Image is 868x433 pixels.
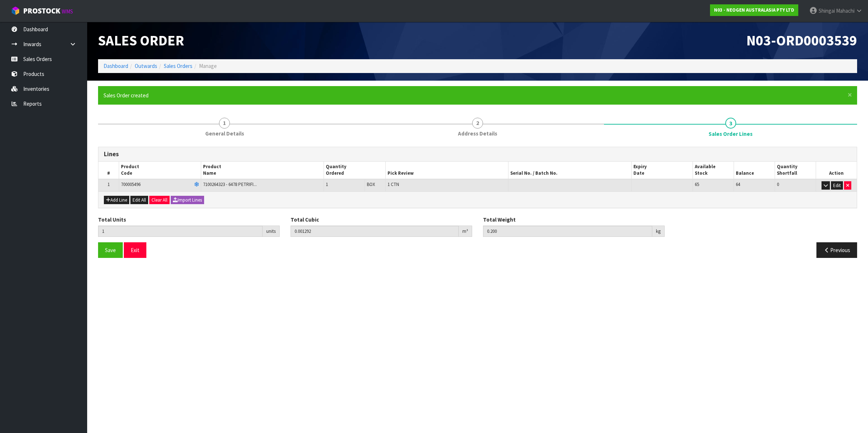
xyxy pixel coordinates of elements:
[164,62,192,69] a: Sales Orders
[98,31,184,49] span: Sales Order
[734,162,775,179] th: Balance
[203,181,257,187] span: 7100264323 - 6478 PETRIFI...
[199,62,217,69] span: Manage
[709,130,753,138] span: Sales Order Lines
[483,216,516,223] label: Total Weight
[326,181,328,187] span: 1
[124,242,146,258] button: Exit
[104,151,851,158] h3: Lines
[631,162,693,179] th: Expiry Date
[219,118,230,129] span: 1
[105,247,116,254] span: Save
[291,216,319,223] label: Total Cubic
[367,181,375,187] span: BOX
[483,226,652,237] input: Total Weight
[104,62,128,69] a: Dashboard
[201,162,324,179] th: Product Name
[11,6,20,15] img: cube-alt.png
[816,162,857,179] th: Action
[714,7,794,13] strong: N03 - NEOGEN AUSTRALASIA PTY LTD
[104,196,129,205] button: Add Line
[836,7,855,14] span: Mahachi
[458,130,497,137] span: Address Details
[777,181,779,187] span: 0
[385,162,508,179] th: Pick Review
[831,181,843,190] button: Edit
[205,130,244,137] span: General Details
[388,181,399,187] span: 1 CTN
[149,196,170,205] button: Clear All
[98,216,126,223] label: Total Units
[23,6,60,16] span: ProStock
[98,242,123,258] button: Save
[171,196,204,205] button: Import Lines
[695,181,699,187] span: 65
[775,162,816,179] th: Quantity Shortfall
[263,226,280,237] div: units
[848,90,852,100] span: ×
[816,242,857,258] button: Previous
[119,162,201,179] th: Product Code
[725,118,736,129] span: 3
[472,118,483,129] span: 2
[693,162,734,179] th: Available Stock
[98,226,263,237] input: Total Units
[104,92,149,99] span: Sales Order created
[746,31,857,49] span: N03-ORD0003539
[130,196,148,205] button: Edit All
[135,62,157,69] a: Outwards
[98,141,857,264] span: Sales Order Lines
[62,8,73,15] small: WMS
[459,226,472,237] div: m³
[98,162,119,179] th: #
[121,181,141,187] span: 700005496
[291,226,459,237] input: Total Cubic
[736,181,740,187] span: 64
[194,182,199,187] i: Frozen Goods
[108,181,110,187] span: 1
[819,7,835,14] span: Shingai
[508,162,632,179] th: Serial No. / Batch No.
[324,162,385,179] th: Quantity Ordered
[652,226,665,237] div: kg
